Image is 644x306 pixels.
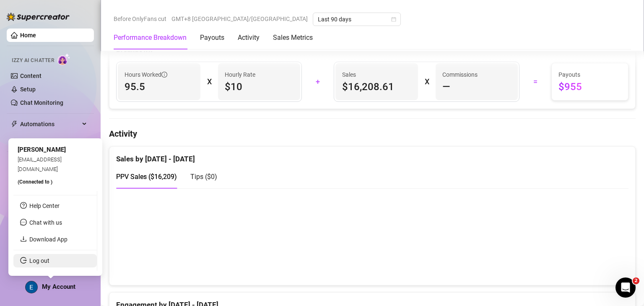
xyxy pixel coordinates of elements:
[307,75,329,88] div: +
[425,75,429,88] div: X
[7,13,70,21] img: logo-BBDzfeDw.svg
[207,75,211,88] div: X
[18,156,62,172] span: [EMAIL_ADDRESS][DOMAIN_NAME]
[442,80,450,93] span: —
[57,53,70,65] img: AI Chatter
[20,219,27,226] span: message
[20,86,36,93] a: Setup
[615,277,636,298] iframe: Intercom live chat
[558,80,621,93] span: $955
[116,173,177,181] span: PPV Sales ( $16,209 )
[171,13,308,25] span: GMT+8 [GEOGRAPHIC_DATA]/[GEOGRAPHIC_DATA]
[114,33,187,43] div: Performance Breakdown
[161,72,167,78] span: info-circle
[18,146,66,153] span: [PERSON_NAME]
[525,75,546,88] div: =
[116,147,628,165] div: Sales by [DATE] - [DATE]
[238,33,260,43] div: Activity
[20,32,36,39] a: Home
[342,80,411,93] span: $16,208.61
[200,33,224,43] div: Payouts
[29,219,62,226] span: Chat with us
[11,121,18,127] span: thunderbolt
[558,70,621,79] span: Payouts
[114,13,166,25] span: Before OnlyFans cut
[13,254,97,267] li: Log out
[273,33,313,43] div: Sales Metrics
[26,281,37,293] img: ACg8ocLcPRSDFD1_FgQTWMGHesrdCMFi59PFqVtBfnK-VGsPLWuquQ=s96-c
[391,17,396,22] span: calendar
[20,73,42,79] a: Content
[42,283,75,290] span: My Account
[20,117,80,131] span: Automations
[109,128,636,140] h4: Activity
[12,57,54,65] span: Izzy AI Chatter
[633,277,639,284] span: 2
[18,179,52,185] span: (Connected to )
[225,80,294,93] span: $10
[29,202,60,209] a: Help Center
[29,257,49,264] a: Log out
[190,173,217,181] span: Tips ( $0 )
[125,70,167,79] span: Hours Worked
[342,70,411,79] span: Sales
[29,236,68,243] a: Download App
[442,70,478,79] article: Commissions
[125,80,194,93] span: 95.5
[225,70,255,79] article: Hourly Rate
[20,134,80,148] span: Chat Copilot
[20,99,63,106] a: Chat Monitoring
[318,13,396,26] span: Last 90 days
